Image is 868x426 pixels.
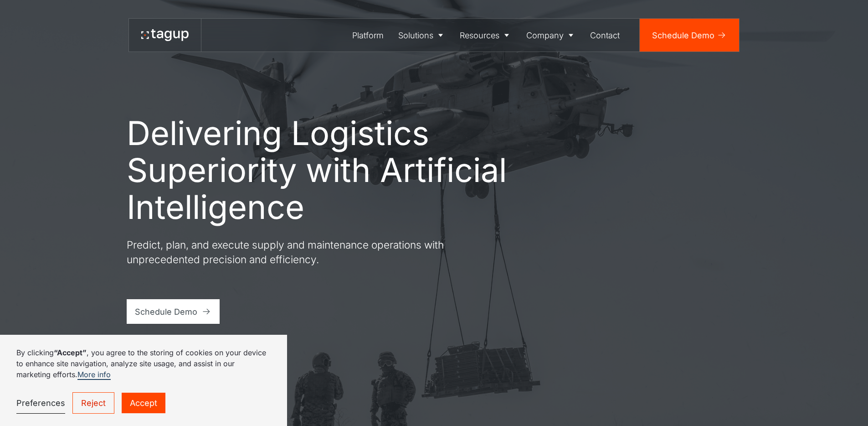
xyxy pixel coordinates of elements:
a: Preferences [16,393,65,414]
div: Schedule Demo [652,29,714,42]
p: Predict, plan, and execute supply and maintenance operations with unprecedented precision and eff... [127,238,455,266]
a: Reject [72,392,114,414]
a: Resources [453,19,519,52]
div: Contact [590,29,620,42]
p: By clicking , you agree to the storing of cookies on your device to enhance site navigation, anal... [16,347,271,380]
a: Schedule Demo [127,299,220,324]
a: Solutions [391,19,453,52]
a: Platform [345,19,391,52]
a: Accept [122,393,165,413]
a: Company [519,19,583,52]
div: Company [526,29,564,42]
a: More info [77,370,111,380]
a: Schedule Demo [640,19,739,52]
div: Platform [352,29,384,42]
div: Schedule Demo [135,306,197,318]
h1: Delivering Logistics Superiority with Artificial Intelligence [127,114,509,225]
div: Solutions [398,29,433,42]
a: Contact [583,19,627,52]
div: Resources [460,29,499,42]
strong: “Accept” [54,348,87,357]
